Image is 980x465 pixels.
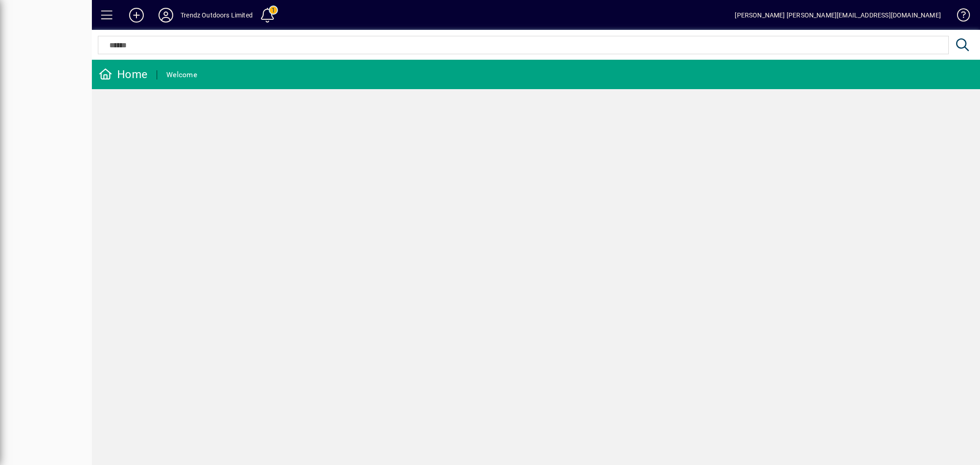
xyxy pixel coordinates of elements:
button: Profile [151,7,181,23]
a: Knowledge Base [950,2,969,32]
div: [PERSON_NAME] [PERSON_NAME][EMAIL_ADDRESS][DOMAIN_NAME] [735,8,941,23]
div: Trendz Outdoors Limited [181,8,253,23]
button: Add [122,7,151,23]
div: Welcome [166,68,197,82]
div: Home [99,67,147,82]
